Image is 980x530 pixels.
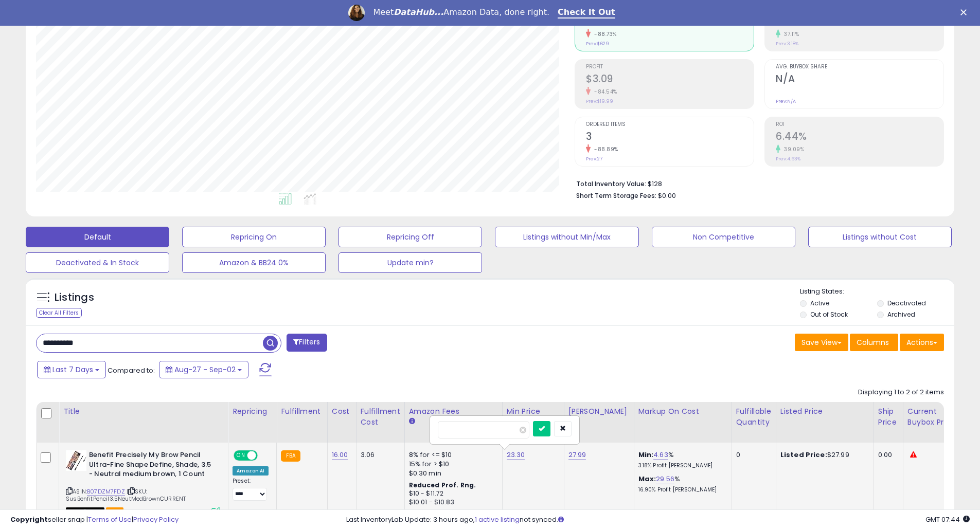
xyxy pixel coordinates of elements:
[850,334,898,351] button: Columns
[66,450,220,515] div: ASIN:
[800,287,954,297] p: Listing States:
[409,417,415,426] small: Amazon Fees.
[66,507,104,516] span: All listings that are currently out of stock and unavailable for purchase on Amazon
[182,252,326,273] button: Amazon & BB24 0%
[776,73,943,87] h2: N/A
[857,337,889,348] span: Columns
[348,5,365,21] img: Profile image for Georgie
[586,131,754,144] h2: 3
[776,122,943,127] span: ROI
[409,460,494,469] div: 15% for > $10
[332,406,352,417] div: Cost
[638,474,656,484] b: Max:
[776,64,943,70] span: Avg. Buybox Share
[658,191,676,200] span: $0.00
[409,498,494,507] div: $10.01 - $10.83
[10,515,179,525] div: seller snap | |
[66,487,186,503] span: | SKU: SusBenfitPencil3.5NeutMedBrownCURRENT
[409,450,494,460] div: 8% for <= $10
[638,450,654,460] b: Min:
[652,227,795,247] button: Non Competitive
[55,290,94,305] h5: Listings
[568,450,586,460] a: 27.99
[776,41,798,47] small: Prev: 3.18%
[108,365,155,375] span: Compared to:
[960,9,971,15] div: Close
[780,145,804,153] small: 39.09%
[287,334,327,352] button: Filters
[591,30,617,38] small: -88.73%
[780,30,799,38] small: 37.11%
[634,402,732,443] th: The percentage added to the cost of goods (COGS) that forms the calculator for Min & Max prices.
[394,7,443,17] i: DataHub...
[235,451,247,460] span: ON
[281,450,300,462] small: FBA
[653,450,668,460] a: 4.63
[586,122,754,127] span: Ordered Items
[780,406,869,417] div: Listed Price
[63,406,224,417] div: Title
[87,487,125,496] a: B07DZM7FDZ
[776,98,796,104] small: Prev: N/A
[925,515,970,524] span: 2025-09-11 07:44 GMT
[66,450,86,471] img: 51YuJps4FuL._SL40_.jpg
[887,299,926,307] label: Deactivated
[586,98,613,104] small: Prev: $19.99
[780,450,827,460] b: Listed Price:
[591,145,618,153] small: -88.89%
[338,252,482,273] button: Update min?
[159,361,248,378] button: Aug-27 - Sep-02
[638,450,724,469] div: %
[795,334,848,351] button: Save View
[495,227,638,247] button: Listings without Min/Max
[638,486,724,494] p: 16.90% Profit [PERSON_NAME]
[736,406,772,428] div: Fulfillable Quantity
[776,131,943,144] h2: 6.44%
[736,450,768,460] div: 0
[507,450,525,460] a: 23.30
[256,451,273,460] span: OFF
[558,7,615,19] a: Check It Out
[409,469,494,478] div: $0.30 min
[409,489,494,498] div: $10 - $11.72
[89,450,214,482] b: Benefit Precisely My Brow Pencil Ultra-Fine Shape Define, Shade, 3.5 - Neutral medium brown, 1 Count
[361,406,400,428] div: Fulfillment Cost
[907,406,960,428] div: Current Buybox Price
[174,364,236,375] span: Aug-27 - Sep-02
[233,406,272,417] div: Repricing
[586,156,602,162] small: Prev: 27
[808,227,952,247] button: Listings without Cost
[586,64,754,70] span: Profit
[638,462,724,469] p: 3.18% Profit [PERSON_NAME]
[656,474,674,484] a: 29.56
[361,450,397,460] div: 3.06
[568,406,630,417] div: [PERSON_NAME]
[338,227,482,247] button: Repricing Off
[878,406,899,428] div: Ship Price
[409,481,476,489] b: Reduced Prof. Rng.
[780,450,866,460] div: $27.99
[106,507,123,516] span: FBA
[37,361,106,378] button: Last 7 Days
[576,179,646,188] b: Total Inventory Value:
[586,73,754,87] h2: $3.09
[10,515,48,524] strong: Copyright
[346,515,970,525] div: Last InventoryLab Update: 3 hours ago, not synced.
[638,406,727,417] div: Markup on Cost
[332,450,348,460] a: 16.00
[26,252,169,273] button: Deactivated & In Stock
[576,191,656,200] b: Short Term Storage Fees:
[182,227,326,247] button: Repricing On
[409,406,498,417] div: Amazon Fees
[133,515,179,524] a: Privacy Policy
[900,334,944,351] button: Actions
[26,227,169,247] button: Default
[638,474,724,494] div: %
[810,310,848,319] label: Out of Stock
[576,177,936,189] li: $128
[776,156,800,162] small: Prev: 4.63%
[373,7,549,17] div: Meet Amazon Data, done right.
[507,406,560,417] div: Min Price
[233,466,269,476] div: Amazon AI
[878,450,895,460] div: 0.00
